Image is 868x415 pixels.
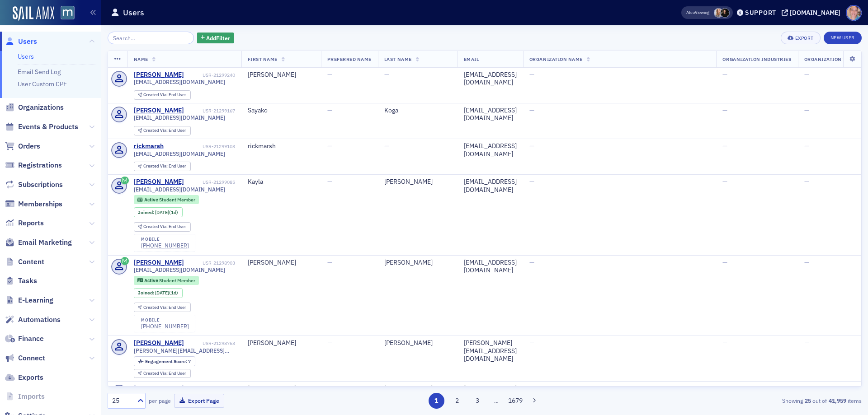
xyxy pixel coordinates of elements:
[617,396,862,405] div: Showing out of items
[143,163,169,169] span: Created Via :
[464,339,517,363] div: [PERSON_NAME][EMAIL_ADDRESS][DOMAIN_NAME]
[248,56,278,62] span: First Name
[134,339,184,347] div: [PERSON_NAME]
[143,370,169,376] span: Created Via :
[18,218,44,228] span: Reports
[134,259,184,267] div: [PERSON_NAME]
[248,385,315,393] div: [PERSON_NAME]
[18,392,45,401] span: Imports
[795,36,814,41] div: Export
[248,71,315,79] div: [PERSON_NAME]
[144,277,159,284] span: Active
[13,6,54,21] img: SailAMX
[804,339,809,347] span: —
[804,177,809,186] span: —
[745,9,776,17] div: Support
[149,396,171,405] label: per page
[159,277,195,284] span: Student Member
[18,37,37,47] span: Users
[18,141,40,151] span: Orders
[134,288,183,298] div: Joined: 2025-09-07 00:00:00
[803,396,812,405] strong: 25
[155,290,178,296] div: (1d)
[449,393,465,409] button: 2
[134,126,191,135] div: Created Via: End User
[327,339,332,347] span: —
[529,177,534,186] span: —
[18,238,72,247] span: Email Marketing
[206,34,230,42] span: Add Filter
[248,142,315,150] div: rickmarsh
[5,141,40,151] a: Orders
[61,6,75,20] img: SailAMX
[327,142,332,150] span: —
[159,196,195,203] span: Student Member
[18,103,64,112] span: Organizations
[174,394,224,408] button: Export Page
[529,258,534,266] span: —
[141,242,189,249] a: [PHONE_NUMBER]
[5,276,37,286] a: Tasks
[529,339,534,347] span: —
[143,304,169,310] span: Created Via :
[248,339,315,347] div: [PERSON_NAME]
[5,353,45,363] a: Connect
[155,210,178,215] div: (1d)
[804,384,809,392] span: —
[137,277,195,283] a: Active Student Member
[529,106,534,114] span: —
[134,150,225,157] span: [EMAIL_ADDRESS][DOMAIN_NAME]
[134,356,195,366] div: Engagement Score: 7
[134,276,199,285] div: Active: Active: Student Member
[464,385,517,401] div: [EMAIL_ADDRESS][DOMAIN_NAME]
[720,8,730,18] span: Lauren McDonough
[134,266,225,273] span: [EMAIL_ADDRESS][DOMAIN_NAME]
[143,128,186,133] div: End User
[248,107,315,115] div: Sayako
[165,144,235,149] div: USR-21299103
[134,107,184,115] a: [PERSON_NAME]
[18,68,61,76] a: Email Send Log
[384,385,451,393] div: [PERSON_NAME]
[134,347,235,354] span: [PERSON_NAME][EMAIL_ADDRESS][DOMAIN_NAME]
[5,122,78,132] a: Events & Products
[18,315,61,325] span: Automations
[464,107,517,122] div: [EMAIL_ADDRESS][DOMAIN_NAME]
[134,178,184,186] a: [PERSON_NAME]
[248,178,315,186] div: Kayla
[155,209,169,215] span: [DATE]
[384,142,389,150] span: —
[141,323,189,330] a: [PHONE_NUMBER]
[185,179,235,185] div: USR-21299085
[185,260,235,266] div: USR-21298903
[5,295,53,305] a: E-Learning
[197,33,234,44] button: AddFilter
[327,258,332,266] span: —
[5,180,63,190] a: Subscriptions
[155,289,169,296] span: [DATE]
[5,373,43,382] a: Exports
[5,334,44,344] a: Finance
[804,258,809,266] span: —
[781,32,820,44] button: Export
[143,371,186,376] div: End User
[464,178,517,194] div: [EMAIL_ADDRESS][DOMAIN_NAME]
[429,393,444,409] button: 1
[185,340,235,346] div: USR-21298763
[138,210,155,215] span: Joined :
[134,142,164,150] div: rickmarsh
[327,70,332,79] span: —
[508,393,524,409] button: 1679
[384,107,451,115] div: Koga
[134,222,191,232] div: Created Via: End User
[134,186,225,193] span: [EMAIL_ADDRESS][DOMAIN_NAME]
[134,369,191,378] div: Created Via: End User
[141,237,189,242] div: mobile
[327,384,332,392] span: —
[134,71,184,79] a: [PERSON_NAME]
[722,384,727,392] span: —
[5,218,44,228] a: Reports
